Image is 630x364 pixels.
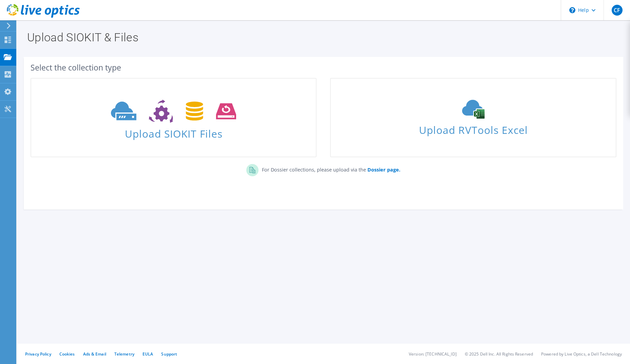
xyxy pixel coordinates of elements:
a: Support [161,351,177,357]
a: Ads & Email [83,351,106,357]
a: Privacy Policy [25,351,51,357]
li: Version: [TECHNICAL_ID] [409,351,457,357]
li: Powered by Live Optics, a Dell Technology [541,351,622,357]
a: Dossier page. [366,166,400,173]
h1: Upload SIOKIT & Files [27,32,616,43]
a: Cookies [59,351,75,357]
a: Upload RVTools Excel [330,78,616,157]
a: EULA [142,351,153,357]
svg: \n [569,7,575,13]
b: Dossier page. [367,166,400,173]
div: Select the collection type [31,64,616,71]
span: CF [612,5,623,16]
a: Upload SIOKIT Files [31,78,317,157]
a: Telemetry [114,351,134,357]
span: Upload RVTools Excel [331,121,615,136]
li: © 2025 Dell Inc. All Rights Reserved [465,351,533,357]
span: Upload SIOKIT Files [31,124,316,139]
p: For Dossier collections, please upload via the [259,164,400,174]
